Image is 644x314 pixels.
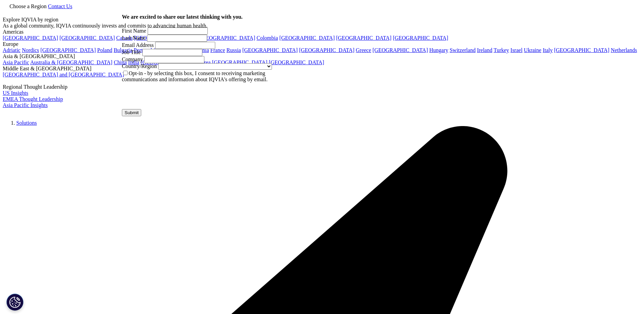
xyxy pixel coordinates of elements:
a: US Insights [3,90,28,96]
div: Americas [3,29,641,35]
span: Choose a Region [10,3,47,9]
a: Netherlands [611,47,637,53]
a: [GEOGRAPHIC_DATA] [393,35,448,41]
h4: We are excited to share our latest thinking with you. [122,14,287,20]
label: Opt-in - by selecting this box, I consent to receiving marketing communications and information a... [122,70,268,82]
a: Nordics [22,47,39,53]
a: Greece [356,47,371,53]
div: Europe [3,41,641,47]
div: As a global community, IQVIA continuously invests and commits to advancing human health. [3,23,641,29]
a: Italy [543,47,553,53]
a: [GEOGRAPHIC_DATA] [372,47,428,53]
a: Australia & [GEOGRAPHIC_DATA] [30,59,112,65]
a: [GEOGRAPHIC_DATA] [299,47,354,53]
input: Opt-in - by selecting this box, I consent to receiving marketing communications and information a... [123,71,128,75]
a: [GEOGRAPHIC_DATA] [279,35,335,41]
a: Switzerland [449,47,475,53]
a: [GEOGRAPHIC_DATA] [3,35,58,41]
label: Company [122,56,143,62]
a: Ireland [477,47,492,53]
a: Bulgaria [114,47,132,53]
label: Country/Region [122,63,157,69]
label: First Name [122,28,146,34]
a: Asia Pacific [3,59,29,65]
a: [GEOGRAPHIC_DATA] [269,59,324,65]
iframe: reCAPTCHA [122,83,225,109]
a: Asia Pacific Insights [3,102,48,108]
a: Contact Us [48,3,72,9]
a: [GEOGRAPHIC_DATA] [554,47,609,53]
a: EMEA Thought Leadership [3,96,63,102]
a: [GEOGRAPHIC_DATA] and [GEOGRAPHIC_DATA] [3,72,124,77]
input: Submit [122,109,141,116]
a: [GEOGRAPHIC_DATA] [336,35,391,41]
a: Solutions [16,120,37,126]
a: Adriatic [3,47,20,53]
div: Middle East & [GEOGRAPHIC_DATA] [3,66,641,72]
label: Last Name [122,35,146,41]
label: Job Title [122,49,141,55]
label: Email Address [122,42,154,48]
div: Explore IQVIA by region [3,17,641,23]
a: Israel [511,47,523,53]
div: Regional Thought Leadership [3,84,641,90]
a: China [114,59,127,65]
div: Asia & [GEOGRAPHIC_DATA] [3,53,641,59]
a: [GEOGRAPHIC_DATA] [59,35,115,41]
a: Canada [116,35,132,41]
a: Hungary [429,47,448,53]
a: Ukraine [524,47,541,53]
button: Cookies Settings [6,294,23,311]
a: [GEOGRAPHIC_DATA] [40,47,96,53]
a: Poland [97,47,112,53]
a: Turkey [494,47,509,53]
